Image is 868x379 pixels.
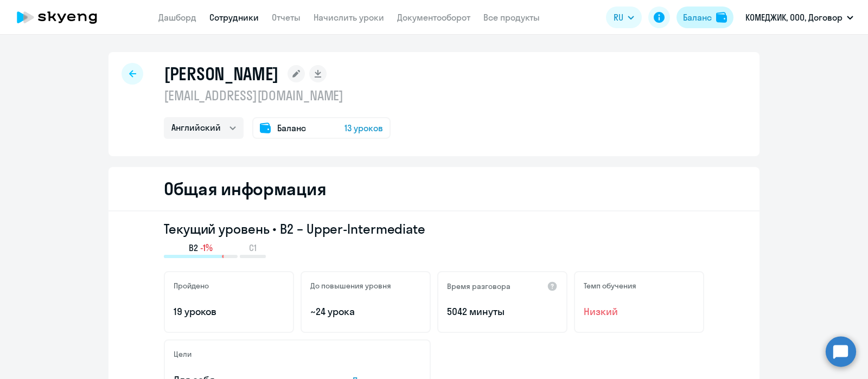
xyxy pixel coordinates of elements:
p: [EMAIL_ADDRESS][DOMAIN_NAME] [164,87,391,104]
h3: Текущий уровень • B2 – Upper-Intermediate [164,220,704,237]
h5: Пройдено [174,281,209,291]
a: Сотрудники [209,12,259,23]
h5: До повышения уровня [310,281,391,291]
h5: Время разговора [447,281,510,291]
div: Баланс [683,11,712,24]
a: Документооборот [397,12,470,23]
p: 19 уроков [174,305,284,319]
span: -1% [200,242,213,254]
a: Все продукты [483,12,540,23]
span: Низкий [584,305,694,319]
span: B2 [189,242,198,254]
h5: Цели [174,349,192,359]
span: C1 [249,242,257,254]
p: ~24 урока [310,305,421,319]
button: Балансbalance [676,7,733,28]
span: Баланс [277,121,306,134]
h5: Темп обучения [584,281,636,291]
p: КОМЕДЖИК, ООО, Договор [745,11,843,24]
button: КОМЕДЖИК, ООО, Договор [740,4,859,30]
span: RU [614,11,623,24]
a: Начислить уроки [314,12,384,23]
a: Дашборд [158,12,196,23]
button: RU [606,7,642,28]
span: 13 уроков [344,121,383,134]
h2: Общая информация [164,178,326,200]
h1: [PERSON_NAME] [164,63,279,85]
a: Отчеты [272,12,301,23]
p: 5042 минуты [447,305,558,319]
img: balance [716,12,727,23]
